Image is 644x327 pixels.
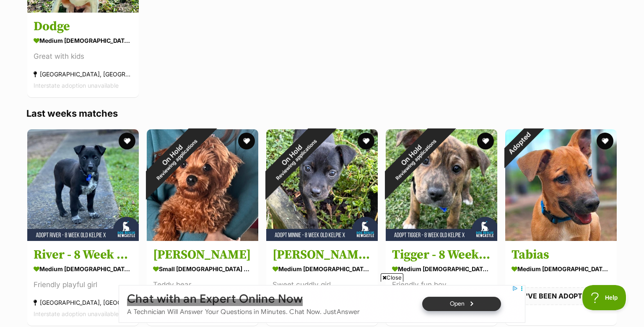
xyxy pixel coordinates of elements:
[273,247,371,263] h3: [PERSON_NAME] - 8 Week Old Kelpie X
[119,133,135,149] button: favourite
[238,133,255,149] button: favourite
[505,129,617,241] img: Tabias
[392,247,491,263] h3: Tigger - 8 Week Old Kelpie X
[395,138,438,181] span: Reviewing applications
[153,263,252,275] div: small [DEMOGRAPHIC_DATA] Dog
[512,247,610,263] h3: Tabias
[34,247,132,263] h3: River - 8 Week Old Kelpie X
[392,263,491,275] div: medium [DEMOGRAPHIC_DATA] Dog
[27,241,139,326] a: River - 8 Week Old Kelpie X medium [DEMOGRAPHIC_DATA] Dog Friendly playful girl [GEOGRAPHIC_DATA]...
[381,273,403,282] span: Close
[512,263,610,275] div: medium [DEMOGRAPHIC_DATA] Dog
[266,234,378,243] a: On HoldReviewing applications
[34,280,132,291] div: Friendly playful girl
[273,280,371,291] div: Sweet cuddly girl
[358,133,374,149] button: favourite
[477,133,494,149] button: favourite
[248,111,340,204] div: On Hold
[128,111,221,204] div: On Hold
[26,107,618,119] h3: Last weeks matches
[34,34,132,47] div: medium [DEMOGRAPHIC_DATA] Dog
[147,129,258,241] img: Winston
[367,111,460,204] div: On Hold
[34,18,132,34] h3: Dodge
[147,234,258,243] a: On HoldReviewing applications
[27,12,139,97] a: Dodge medium [DEMOGRAPHIC_DATA] Dog Great with kids [GEOGRAPHIC_DATA], [GEOGRAPHIC_DATA] Intersta...
[153,247,252,263] h3: [PERSON_NAME]
[597,133,613,149] button: favourite
[273,263,371,275] div: medium [DEMOGRAPHIC_DATA] Dog
[34,51,132,62] div: Great with kids
[27,129,139,241] img: River - 8 Week Old Kelpie X
[494,118,544,168] div: Adopted
[275,138,318,181] span: Reviewing applications
[156,138,199,181] span: Reviewing applications
[34,263,132,275] div: medium [DEMOGRAPHIC_DATA] Dog
[386,234,497,243] a: On HoldReviewing applications
[392,280,491,291] div: Friendly fun boy
[153,280,252,291] div: Teddy bear
[582,285,627,310] iframe: Help Scout Beacon - Open
[512,288,610,305] div: I'VE BEEN ADOPTED
[34,297,132,309] div: [GEOGRAPHIC_DATA], [GEOGRAPHIC_DATA]
[505,234,617,243] a: Adopted
[266,129,378,241] img: Minnie - 8 Week Old Kelpie X
[119,285,525,323] iframe: Advertisement
[386,129,497,241] img: Tigger - 8 Week Old Kelpie X
[505,241,617,325] a: Tabias medium [DEMOGRAPHIC_DATA] Dog I'VE BEEN ADOPTED favourite
[34,82,119,89] span: Interstate adoption unavailable
[34,311,119,318] span: Interstate adoption unavailable
[34,68,132,80] div: [GEOGRAPHIC_DATA], [GEOGRAPHIC_DATA]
